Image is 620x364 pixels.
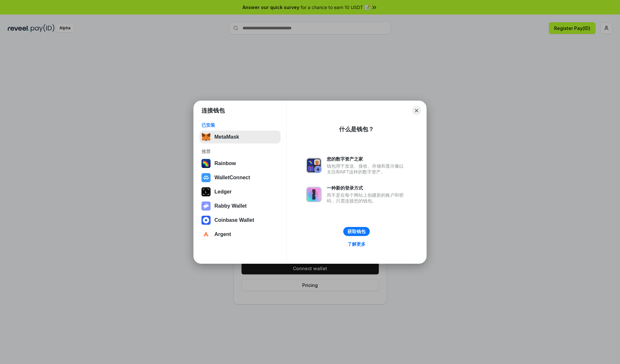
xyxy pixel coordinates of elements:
[343,227,370,236] button: 获取钱包
[200,214,281,227] button: Coinbase Wallet
[201,133,211,142] img: svg+xml,%3Csvg%20fill%3D%22none%22%20height%3D%2233%22%20viewBox%3D%220%200%2035%2033%22%20width%...
[214,175,250,181] div: WalletConnect
[347,229,366,234] div: 获取钱包
[200,185,281,198] button: Ledger
[201,159,211,168] img: svg+xml,%3Csvg%20width%3D%22120%22%20height%3D%22120%22%20viewBox%3D%220%200%20120%20120%22%20fil...
[327,163,407,175] div: 钱包用于发送、接收、存储和显示像以太坊和NFT这样的数字资产。
[200,157,281,170] button: Rainbow
[200,200,281,212] button: Rabby Wallet
[200,228,281,241] button: Argent
[214,134,239,140] div: MetaMask
[214,161,236,166] div: Rainbow
[306,158,322,173] img: svg+xml,%3Csvg%20xmlns%3D%22http%3A%2F%2Fwww.w3.org%2F2000%2Fsvg%22%20fill%3D%22none%22%20viewBox...
[344,240,369,248] a: 了解更多
[200,171,281,184] button: WalletConnect
[214,189,232,195] div: Ledger
[327,156,407,162] div: 您的数字资产之家
[214,231,231,237] div: Argent
[327,185,407,191] div: 一种新的登录方式
[201,122,279,128] div: 已安装
[306,187,322,202] img: svg+xml,%3Csvg%20xmlns%3D%22http%3A%2F%2Fwww.w3.org%2F2000%2Fsvg%22%20fill%3D%22none%22%20viewBox...
[201,202,211,211] img: svg+xml,%3Csvg%20xmlns%3D%22http%3A%2F%2Fwww.w3.org%2F2000%2Fsvg%22%20fill%3D%22none%22%20viewBox...
[201,216,211,225] img: svg+xml,%3Csvg%20width%3D%2228%22%20height%3D%2228%22%20viewBox%3D%220%200%2028%2028%22%20fill%3D...
[201,230,211,239] img: svg+xml,%3Csvg%20width%3D%2228%22%20height%3D%2228%22%20viewBox%3D%220%200%2028%2028%22%20fill%3D...
[201,173,211,182] img: svg+xml,%3Csvg%20width%3D%2228%22%20height%3D%2228%22%20viewBox%3D%220%200%2028%2028%22%20fill%3D...
[327,192,407,204] div: 而不是在每个网站上创建新的账户和密码，只需连接您的钱包。
[201,187,211,196] img: svg+xml,%3Csvg%20xmlns%3D%22http%3A%2F%2Fwww.w3.org%2F2000%2Fsvg%22%20width%3D%2228%22%20height%3...
[339,125,374,133] div: 什么是钱包？
[214,217,254,223] div: Coinbase Wallet
[201,149,279,154] div: 推荐
[201,107,225,114] h1: 连接钱包
[200,131,281,143] button: MetaMask
[412,106,421,115] button: Close
[347,241,366,247] div: 了解更多
[214,203,247,209] div: Rabby Wallet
